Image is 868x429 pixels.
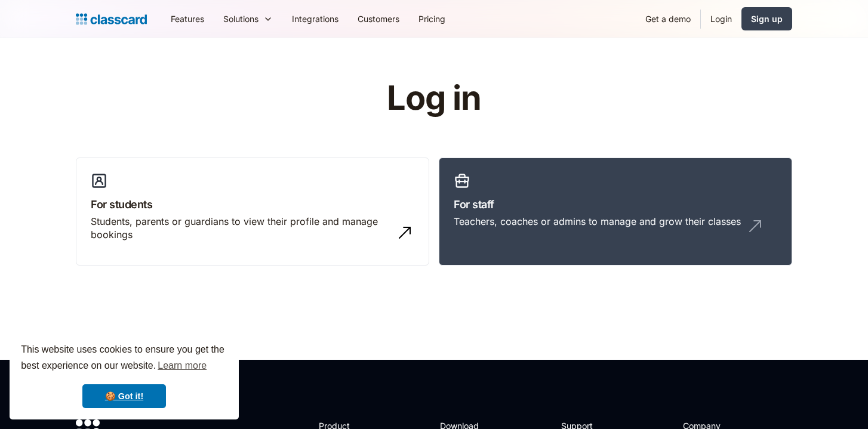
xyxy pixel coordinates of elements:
a: Sign up [741,7,792,30]
a: Features [161,5,214,32]
h3: For staff [454,196,777,212]
a: learn more about cookies [156,357,208,375]
h3: For students [91,196,414,212]
a: Pricing [409,5,455,32]
a: Customers [348,5,409,32]
div: Solutions [223,13,258,25]
div: Solutions [214,5,282,32]
div: Students, parents or guardians to view their profile and manage bookings [91,215,390,242]
div: cookieconsent [10,331,239,419]
a: Get a demo [636,5,700,32]
a: For staffTeachers, coaches or admins to manage and grow their classes [439,158,792,266]
div: Sign up [751,13,783,25]
a: Integrations [282,5,348,32]
span: This website uses cookies to ensure you get the best experience on our website. [21,342,227,375]
div: Teachers, coaches or admins to manage and grow their classes [454,215,741,228]
h1: Log in [245,80,624,117]
a: Logo [76,11,147,27]
a: For studentsStudents, parents or guardians to view their profile and manage bookings [76,158,429,266]
a: dismiss cookie message [82,384,166,408]
a: Login [701,5,741,32]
